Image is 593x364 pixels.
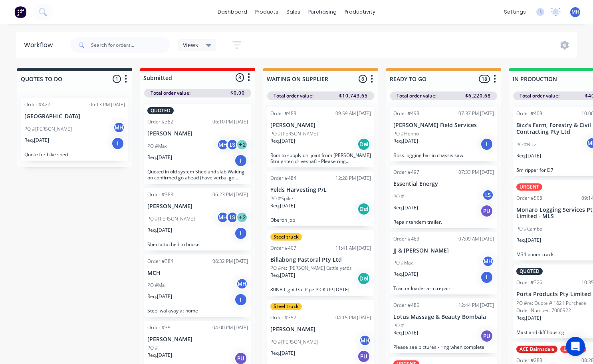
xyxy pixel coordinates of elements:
[516,183,542,191] div: URGENT
[341,6,379,18] div: productivity
[147,169,248,181] p: Quoted in old system Shed and slab Waiting on confirmed go ahead (have verbal go ahead from [PERS...
[357,272,370,285] div: Del
[230,90,245,97] span: $0.00
[458,110,494,117] div: 07:37 PM [DATE]
[147,324,171,331] div: Order #35
[24,101,50,108] div: Order #427
[516,346,557,353] div: ACE Bairnsdale
[236,278,248,290] div: MH
[393,204,418,211] p: Req. [DATE]
[147,107,174,114] div: QUOTED
[147,352,172,359] p: Req. [DATE]
[270,257,371,263] p: Billabong Pastoral Pty Ltd
[270,110,296,117] div: Order #488
[267,171,374,226] div: Order #48412:28 PM [DATE]Yelds Harvesting P/LPO #SpikeReq.[DATE]DelOberon job
[335,245,371,252] div: 11:41 AM [DATE]
[270,350,295,357] p: Req. [DATE]
[357,138,370,151] div: Del
[147,282,166,289] p: PO #Mal
[393,235,419,243] div: Order #463
[359,334,371,346] div: MH
[24,137,49,144] p: Req. [DATE]
[393,285,494,291] p: Tractor loader arm repair
[571,8,579,16] span: MH
[393,122,494,129] p: [PERSON_NAME] Field Services
[480,138,493,151] div: I
[390,298,497,353] div: Order #48512:44 PM [DATE]Lotus Massage & Beauty BombalaPO #Req.[DATE]PUPlease see pictures - ring...
[270,233,302,241] div: Steel truck
[270,265,352,272] p: PO #re: [PERSON_NAME] Cattle yards
[234,293,247,306] div: I
[516,314,541,322] p: Req. [DATE]
[214,6,251,18] a: dashboard
[270,245,296,252] div: Order #407
[516,225,542,233] p: PO #Cambo
[516,237,541,244] p: Req. [DATE]
[393,329,418,336] p: Req. [DATE]
[393,137,418,145] p: Req. [DATE]
[236,211,248,223] div: + 2
[144,255,251,317] div: Order #38406:32 PM [DATE]MCHPO #MalMHReq.[DATE]ISteel walkway at home
[393,152,494,158] p: Boss logging bar in chassis saw
[147,130,248,137] p: [PERSON_NAME]
[147,258,173,265] div: Order #384
[212,191,248,198] div: 06:23 PM [DATE]
[482,255,494,267] div: MH
[270,152,371,164] p: Rom to supply uni joint from [PERSON_NAME] Straighten driveshaft - Please ring [PERSON_NAME] when...
[520,92,559,99] span: Total order value:
[147,336,248,343] p: [PERSON_NAME]
[482,189,494,201] div: LS
[335,110,371,117] div: 09:59 AM [DATE]
[516,357,542,364] div: Order #288
[267,230,374,296] div: Steel truckOrder #40711:41 AM [DATE]Billabong Pastoral Pty LtdPO #re: [PERSON_NAME] Cattle yardsR...
[339,92,368,99] span: $10,743.65
[217,211,229,223] div: MH
[217,139,229,151] div: MH
[147,227,172,234] p: Req. [DATE]
[251,6,282,18] div: products
[226,139,238,151] div: LS
[393,219,494,225] p: Repair tandem trailer.
[234,154,247,167] div: I
[270,130,318,137] p: PO #[PERSON_NAME]
[212,324,248,331] div: 04:00 PM [DATE]
[24,125,72,133] p: PO #[PERSON_NAME]
[270,195,293,202] p: PO #Spike
[393,193,404,200] p: PO #
[91,37,170,53] input: Search for orders...
[390,107,497,161] div: Order #49807:37 PM [DATE][PERSON_NAME] Field ServicesPO #HennoReq.[DATE]IBoss logging bar in chas...
[270,175,296,182] div: Order #484
[270,338,318,346] p: PO #[PERSON_NAME]
[24,40,57,50] div: Workflow
[516,141,536,148] p: PO #Bizz
[516,268,543,275] div: QUOTED
[151,90,190,97] span: Total order value:
[147,191,173,198] div: Order #383
[357,350,370,363] div: PU
[113,121,125,133] div: MH
[390,232,497,295] div: Order #46307:09 AM [DATE]JJ & [PERSON_NAME]PO #MaxMHReq.[DATE]ITractor loader arm repair
[516,152,541,159] p: Req. [DATE]
[270,286,371,292] p: 80NB Light Gal Pipe PICK UP [DATE]
[516,279,542,286] div: Order #326
[357,203,370,215] div: Del
[304,6,341,18] div: purchasing
[183,41,198,49] span: Views
[147,118,173,125] div: Order #382
[560,346,586,353] div: URGENT
[458,235,494,243] div: 07:09 AM [DATE]
[270,187,371,193] p: Yelds Harvesting P/L
[282,6,304,18] div: sales
[480,330,493,342] div: PU
[144,188,251,251] div: Order #38306:23 PM [DATE][PERSON_NAME]PO #[PERSON_NAME]MHLS+2Req.[DATE]IShed attached to house
[24,113,125,120] p: [GEOGRAPHIC_DATA]
[393,322,404,329] p: PO #
[270,137,295,145] p: Req. [DATE]
[147,154,172,161] p: Req. [DATE]
[147,143,167,150] p: PO #Max
[393,110,419,117] div: Order #498
[144,104,251,184] div: QUOTEDOrder #38206:10 PM [DATE][PERSON_NAME]PO #MaxMHLS+2Req.[DATE]IQuoted in old system Shed and...
[390,165,497,228] div: Order #49707:33 PM [DATE]Essential EnergyPO #LSReq.[DATE]PURepair tandem trailer.
[24,151,125,157] p: Quote for bike shed
[270,314,296,321] div: Order #352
